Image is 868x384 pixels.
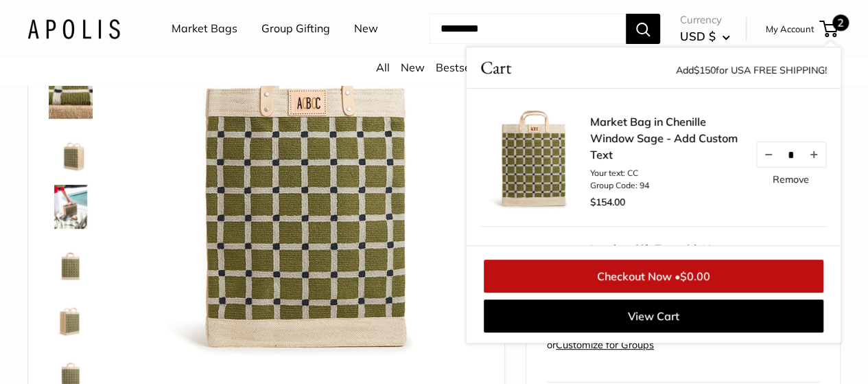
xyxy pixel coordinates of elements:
[821,21,838,37] a: 2
[46,292,95,341] a: Market Bag in Chenille Window Sage
[401,60,425,74] a: New
[757,142,780,167] button: Decrease quantity by 1
[46,127,95,177] a: Market Bag in Chenille Window Sage
[773,174,809,184] a: Remove
[766,21,814,37] a: My Account
[802,142,825,167] button: Increase quantity by 1
[480,102,590,212] img: Market Bag in Chenille Window Sage
[436,60,492,74] a: Bestsellers
[172,19,237,39] a: Market Bags
[27,19,120,38] img: Apolis
[484,300,823,332] a: View Cart
[49,295,93,339] img: Market Bag in Chenille Window Sage
[680,25,730,47] button: USD $
[694,64,716,76] span: $150
[49,75,93,119] img: Market Bag in Chenille Window Sage
[547,336,654,354] div: or
[832,14,849,31] span: 2
[138,20,484,366] img: customizer-prod
[680,29,716,43] span: USD $
[626,14,660,44] button: Search
[680,10,730,30] span: Currency
[590,113,741,163] a: Market Bag in Chenille Window Sage - Add Custom Text
[590,179,741,192] li: Group Code: 94
[680,269,710,283] span: $0.00
[484,260,823,293] a: Checkout Now •$0.00
[590,196,625,208] span: $154.00
[49,130,93,174] img: Market Bag in Chenille Window Sage
[590,167,741,179] li: Your text: CC
[354,19,378,39] a: New
[261,19,330,39] a: Group Gifting
[46,182,95,231] a: Market Bag in Chenille Window Sage
[46,237,95,286] a: Market Bag in Chenille Window Sage
[590,240,741,273] a: Leather Gift Tag with Note - Add Custom Text
[376,60,390,74] a: All
[556,339,654,351] a: Customize for Groups
[46,72,95,122] a: Market Bag in Chenille Window Sage
[676,64,827,76] span: Add for USA FREE SHIPPING!
[49,240,93,284] img: Market Bag in Chenille Window Sage
[480,54,511,81] span: Cart
[49,185,93,229] img: Market Bag in Chenille Window Sage
[430,14,626,44] input: Search...
[780,148,802,160] input: Quantity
